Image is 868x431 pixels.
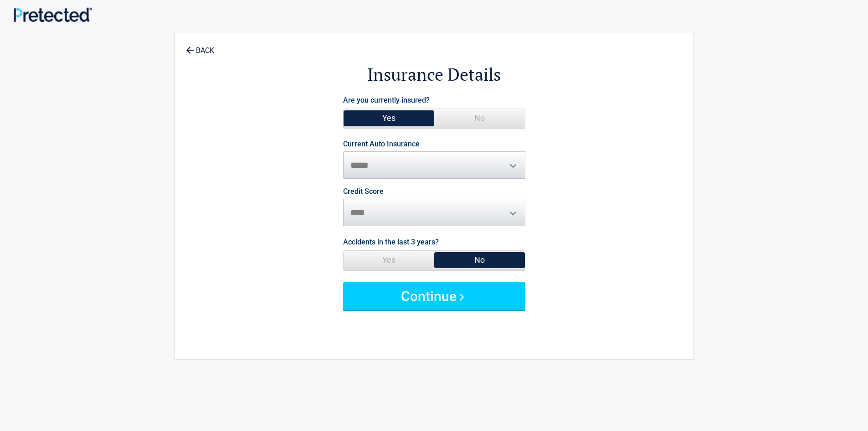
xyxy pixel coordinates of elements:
span: No [434,109,525,127]
span: No [434,251,525,269]
span: Yes [344,251,434,269]
img: Main Logo [14,7,92,21]
label: Current Auto Insurance [343,140,420,148]
label: Credit Score [343,188,384,195]
label: Are you currently insured? [343,94,430,106]
a: BACK [184,38,216,54]
h2: Insurance Details [225,63,643,86]
button: Continue [343,282,525,310]
span: Yes [344,109,434,127]
label: Accidents in the last 3 years? [343,236,439,248]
